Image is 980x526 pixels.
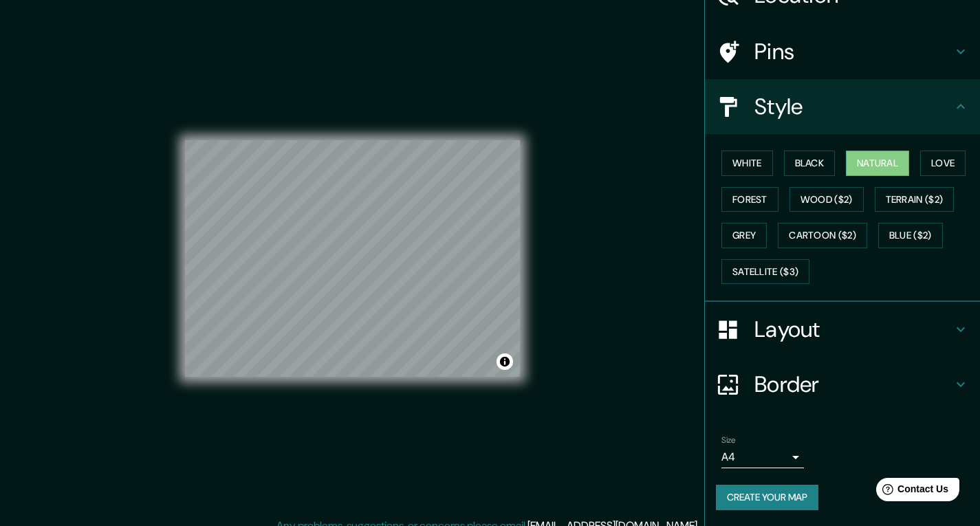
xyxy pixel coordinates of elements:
button: Forest [721,187,778,212]
button: Cartoon ($2) [778,223,867,248]
button: Love [920,151,966,176]
div: Pins [705,24,980,79]
canvas: Map [185,140,520,377]
button: Grey [721,223,767,248]
div: A4 [721,446,804,468]
div: Layout [705,302,980,357]
button: Natural [846,151,909,176]
h4: Pins [754,38,952,65]
div: Border [705,357,980,412]
button: Wood ($2) [790,187,864,212]
iframe: Help widget launcher [858,472,965,511]
label: Size [721,435,736,446]
button: Toggle attribution [497,353,513,370]
div: Style [705,79,980,134]
button: Blue ($2) [878,223,943,248]
button: Black [784,151,836,176]
button: White [721,151,773,176]
h4: Border [754,371,952,398]
button: Satellite ($3) [721,259,809,285]
h4: Style [754,93,952,120]
button: Create your map [716,485,818,510]
button: Terrain ($2) [875,187,955,212]
h4: Layout [754,316,952,343]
